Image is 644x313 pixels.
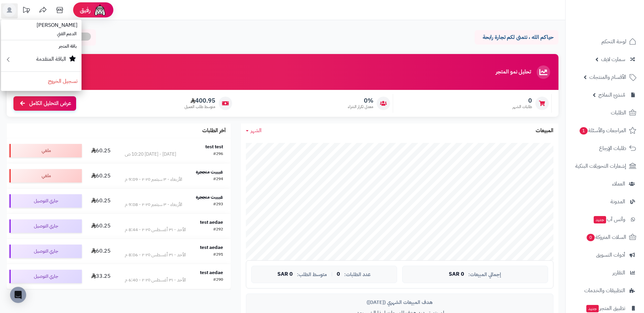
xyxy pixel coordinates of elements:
a: الباقة المتقدمة [1,51,82,70]
td: 60.25 [85,138,117,163]
span: تطبيق المتجر [586,304,625,313]
a: لوحة التحكم [570,34,640,50]
span: مُنشئ النماذج [598,90,625,100]
small: الباقة المتقدمة [36,55,66,63]
img: logo-2.png [598,5,638,19]
a: طلبات الإرجاع [570,140,640,156]
a: عرض التحليل الكامل [13,96,76,111]
a: تسجيل الخروج [1,73,82,89]
strong: test test [205,143,223,150]
h3: تحليل نمو المتجر [496,69,531,75]
span: إجمالي المبيعات: [468,272,501,277]
a: المراجعات والأسئلة1 [570,122,640,139]
div: جاري التوصيل [9,270,82,283]
span: 0 [513,97,532,104]
a: الشهر [246,127,262,135]
td: 60.25 [85,189,117,213]
span: معدل تكرار الشراء [348,104,373,110]
span: | [331,272,333,277]
span: التطبيقات والخدمات [584,286,625,295]
li: الدعم الفني [1,29,82,39]
div: جاري التوصيل [9,245,82,258]
span: جديد [594,216,606,223]
li: باقة المتجر [1,42,82,51]
a: تحديثات المنصة [18,3,35,18]
div: Open Intercom Messenger [10,287,26,303]
strong: test aedae [200,269,223,276]
p: حياكم الله ، نتمنى لكم تجارة رابحة [480,34,553,41]
div: جاري التوصيل [9,219,82,233]
span: متوسط الطلب: [297,272,327,277]
div: الأحد - ٣١ أغسطس ٢٠٢٥ - 8:06 م [125,252,186,258]
a: العملاء [570,176,640,192]
span: 0 [337,271,340,277]
div: ملغي [9,144,82,157]
span: التقارير [612,268,625,277]
span: 0 SAR [449,271,464,277]
span: 0 SAR [277,271,293,277]
div: #292 [213,226,223,233]
span: وآتس آب [593,215,625,224]
span: المراجعات والأسئلة [579,126,626,135]
span: 0 [587,234,595,241]
div: جاري التوصيل [9,194,82,208]
td: 33.25 [85,264,117,289]
span: متوسط طلب العميل [184,104,215,110]
strong: test aedae [200,219,223,226]
div: #294 [213,176,223,183]
span: طلبات الإرجاع [599,144,626,153]
strong: غيييث متججرة [196,194,223,201]
td: 60.25 [85,239,117,264]
span: سمارت لايف [601,55,625,64]
span: رفيق [80,6,91,14]
img: ai-face.png [93,3,107,17]
div: الأحد - ٣١ أغسطس ٢٠٢٥ - 8:44 م [125,226,186,233]
span: المدونة [610,197,625,206]
span: العملاء [612,179,625,189]
span: السلات المتروكة [586,232,626,242]
div: #296 [213,151,223,158]
h3: آخر الطلبات [202,128,226,134]
div: #290 [213,277,223,283]
td: 60.25 [85,163,117,188]
a: أدوات التسويق [570,247,640,263]
span: عدد الطلبات: [344,272,371,277]
span: الشهر [251,126,262,135]
span: [PERSON_NAME] [33,17,82,33]
a: وآتس آبجديد [570,211,640,227]
a: الطلبات [570,105,640,121]
a: المدونة [570,194,640,210]
div: الأربعاء - ٣ سبتمبر ٢٠٢٥ - 9:08 م [125,201,182,208]
a: التطبيقات والخدمات [570,282,640,299]
strong: غيييث متججرة [196,168,223,175]
td: 60.25 [85,214,117,239]
span: جديد [586,305,599,312]
span: إشعارات التحويلات البنكية [575,161,626,171]
span: 1 [580,127,588,135]
strong: test aedae [200,244,223,251]
a: إشعارات التحويلات البنكية [570,158,640,174]
span: أدوات التسويق [596,250,625,260]
span: عرض التحليل الكامل [29,100,71,107]
div: الأحد - ٣١ أغسطس ٢٠٢٥ - 6:40 م [125,277,186,283]
span: 0% [348,97,373,104]
span: طلبات الشهر [513,104,532,110]
div: هدف المبيعات الشهري ([DATE]) [251,299,548,306]
a: السلات المتروكة0 [570,229,640,245]
div: #291 [213,252,223,258]
span: 400.95 [184,97,215,104]
div: [DATE] - [DATE] 10:20 ص [125,151,176,158]
h3: المبيعات [536,128,553,134]
div: الأربعاء - ٣ سبتمبر ٢٠٢٥ - 9:09 م [125,176,182,183]
a: التقارير [570,265,640,281]
div: ملغي [9,169,82,182]
span: الطلبات [611,108,626,117]
span: الأقسام والمنتجات [589,72,626,82]
div: #293 [213,201,223,208]
span: لوحة التحكم [601,37,626,46]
